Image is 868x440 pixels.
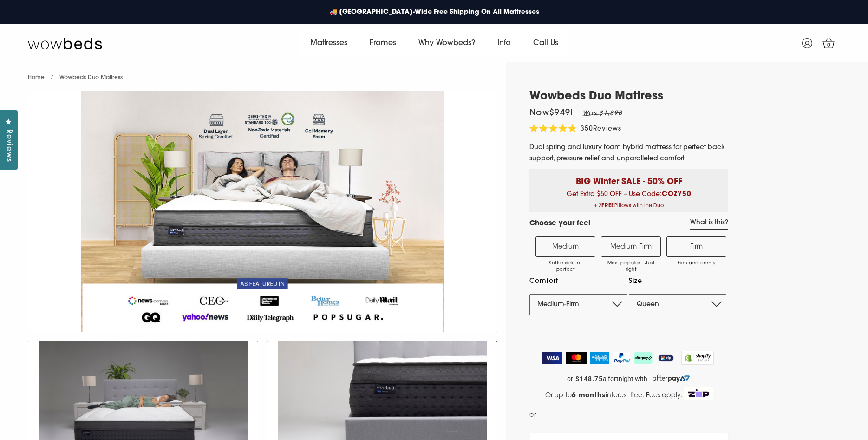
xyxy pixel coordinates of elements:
label: Medium-Firm [601,236,661,257]
span: Softer side of perfect [541,260,590,273]
h4: Choose your feel [529,219,590,230]
img: AfterPay Logo [634,352,653,364]
p: BIG Winter SALE - 50% OFF [536,169,721,188]
span: or [567,375,573,383]
div: 350Reviews [529,124,621,135]
span: Now $949 ! [529,109,573,118]
span: Dual spring and luxury foam hybrid mattress for perfect back support, pressure relief and unparal... [529,144,725,162]
img: Visa Logo [542,352,562,364]
iframe: PayPal Message 1 [538,409,727,424]
span: Get Extra $50 OFF – Use Code: [536,191,721,212]
img: Wow Beds Logo [28,37,102,50]
b: FREE [601,204,614,209]
label: Size [629,276,726,287]
strong: $148.75 [575,375,603,383]
span: or [529,409,536,421]
a: Call Us [522,30,569,56]
a: Home [28,75,45,80]
span: Reviews [593,125,621,132]
span: / [51,75,53,80]
span: Most popular - Just right [606,260,656,273]
span: Reviews [2,129,14,162]
a: 0 [817,32,840,55]
a: Frames [359,30,407,56]
a: Why Wowbeds? [407,30,486,56]
span: a fortnight with [603,375,647,383]
label: Medium [535,236,595,257]
label: Comfort [529,276,627,287]
a: What is this? [690,219,728,230]
span: Or up to interest free. Fees apply. [545,392,683,399]
img: American Express Logo [590,352,609,364]
img: Shopify secure badge [681,351,714,365]
span: Firm and comfy [672,260,721,267]
span: 350 [581,125,593,132]
img: Zip Logo [684,387,713,400]
a: or $148.75 a fortnight with [529,372,728,386]
a: Info [486,30,522,56]
span: 0 [824,41,834,50]
a: 🚚 [GEOGRAPHIC_DATA]-Wide Free Shipping On All Mattresses [325,3,544,22]
img: MasterCard Logo [566,352,587,364]
strong: 6 months [572,392,606,399]
img: PayPal Logo [613,352,631,364]
a: Mattresses [299,30,359,56]
label: Firm [666,236,726,257]
em: Was $1,898 [582,110,622,117]
h1: Wowbeds Duo Mattress [529,90,728,104]
span: + 2 Pillows with the Duo [536,200,721,212]
nav: breadcrumbs [28,62,123,86]
span: Wowbeds Duo Mattress [59,75,123,80]
b: COZY50 [662,191,692,198]
img: ZipPay Logo [656,352,676,364]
